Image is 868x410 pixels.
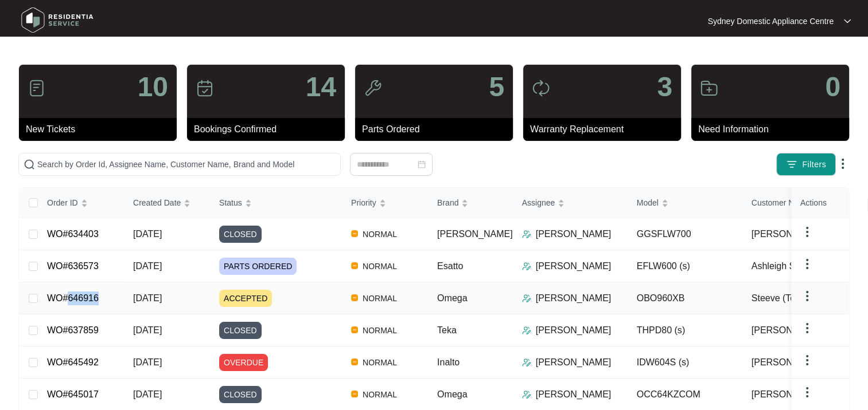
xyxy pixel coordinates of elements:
span: [DATE] [133,229,162,239]
span: PARTS ORDERED [219,258,297,275]
img: Vercel Logo [351,358,358,365]
td: OBO960XB [628,282,742,314]
img: icon [28,79,46,97]
span: Inalto [437,357,460,367]
p: [PERSON_NAME] [536,356,612,369]
p: Parts Ordered [362,123,513,136]
img: dropdown arrow [800,289,814,303]
th: Order ID [38,188,124,218]
span: Customer Name [752,196,810,209]
span: Assignee [522,196,555,209]
img: dropdown arrow [800,225,814,239]
th: Model [628,188,742,218]
img: Assigner Icon [522,326,531,335]
input: Search by Order Id, Assignee Name, Customer Name, Brand and Model [37,158,336,171]
span: OVERDUE [219,354,268,371]
span: CLOSED [219,386,262,403]
p: [PERSON_NAME] [536,259,612,273]
p: 0 [825,73,840,101]
span: [DATE] [133,325,162,335]
span: Created Date [133,196,181,209]
span: NORMAL [358,356,402,369]
span: Model [637,196,659,209]
img: Assigner Icon [522,262,531,271]
span: [PERSON_NAME] [752,356,827,369]
span: Omega [437,389,467,399]
a: WO#646916 [47,293,99,303]
span: NORMAL [358,388,402,401]
span: NORMAL [358,227,402,241]
span: [DATE] [133,293,162,303]
a: WO#637859 [47,325,99,335]
p: 3 [657,73,672,101]
img: icon [196,79,214,97]
th: Priority [342,188,428,218]
p: [PERSON_NAME] [536,227,612,241]
td: EFLW600 (s) [628,250,742,282]
span: Status [219,196,242,209]
img: residentia service logo [17,3,98,37]
img: Assigner Icon [522,390,531,399]
span: CLOSED [219,322,262,339]
button: filter iconFilters [776,153,836,176]
p: 5 [489,73,504,101]
span: NORMAL [358,324,402,337]
span: [DATE] [133,261,162,271]
span: NORMAL [358,291,402,305]
th: Brand [428,188,513,218]
td: IDW604S (s) [628,346,742,379]
a: WO#645017 [47,389,99,399]
span: [DATE] [133,357,162,367]
p: 14 [306,73,336,101]
span: CLOSED [219,226,262,243]
span: ACCEPTED [219,290,272,307]
img: Vercel Logo [351,262,358,269]
p: Bookings Confirmed [194,123,345,136]
td: THPD80 (s) [628,314,742,346]
p: Warranty Replacement [530,123,681,136]
img: dropdown arrow [836,157,850,171]
p: [PERSON_NAME] [536,291,612,305]
img: icon [532,79,550,97]
img: Assigner Icon [522,294,531,303]
p: [PERSON_NAME] [536,324,612,337]
p: 10 [138,73,168,101]
img: dropdown arrow [800,385,814,399]
img: Vercel Logo [351,326,358,333]
p: New Tickets [26,123,177,136]
a: WO#645492 [47,357,99,367]
span: [PERSON_NAME] [437,229,513,239]
img: dropdown arrow [844,18,851,24]
img: Assigner Icon [522,230,531,239]
span: Priority [351,196,376,209]
th: Actions [791,188,848,218]
img: search-icon [24,159,35,170]
p: Sydney Domestic Appliance Centre [708,15,834,27]
p: [PERSON_NAME] [536,388,612,401]
img: filter icon [786,159,797,170]
span: [PERSON_NAME] [752,388,827,401]
span: Omega [437,293,467,303]
span: Steeve (Tenant) [752,291,816,305]
a: WO#634403 [47,229,99,239]
span: [PERSON_NAME] [752,227,827,241]
th: Assignee [513,188,628,218]
img: dropdown arrow [800,353,814,367]
span: Ashleigh Summer... [752,259,831,273]
th: Created Date [124,188,210,218]
span: Brand [437,196,458,209]
img: dropdown arrow [800,321,814,335]
span: [DATE] [133,389,162,399]
img: Vercel Logo [351,294,358,301]
span: Teka [437,325,457,335]
td: GGSFLW700 [628,218,742,250]
img: Assigner Icon [522,358,531,367]
span: Esatto [437,261,463,271]
img: Vercel Logo [351,230,358,237]
th: Customer Name [742,188,862,218]
span: [PERSON_NAME] [752,324,827,337]
span: Filters [802,159,826,171]
th: Status [210,188,342,218]
span: Order ID [47,196,78,209]
img: dropdown arrow [800,257,814,271]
